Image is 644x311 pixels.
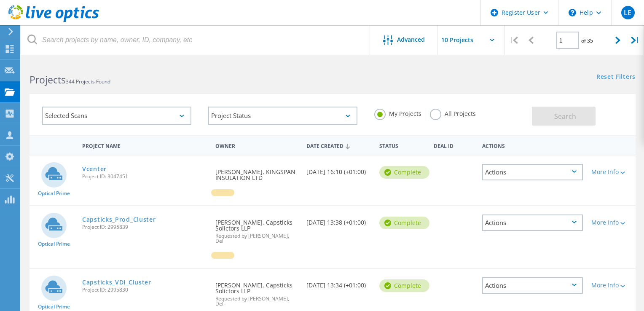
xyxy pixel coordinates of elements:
div: [DATE] 16:10 (+01:00) [302,155,375,183]
div: Actions [478,137,587,153]
div: Owner [211,137,302,153]
button: Search [532,107,596,126]
div: Status [375,137,429,153]
span: of 35 [581,37,593,44]
span: Optical Prime [38,241,70,247]
a: Capsticks_Prod_Cluster [82,217,156,223]
svg: \n [569,9,576,16]
div: More Info [591,282,631,288]
span: LE [624,9,631,16]
div: [PERSON_NAME], KINGSPAN INSULATION LTD [211,155,302,189]
div: [DATE] 13:34 (+01:00) [302,269,375,297]
a: Capsticks_VDI_Cluster [82,279,151,285]
span: Project ID: 2995839 [82,225,207,230]
div: Actions [482,277,583,294]
span: 344 Projects Found [66,78,110,85]
input: Search projects by name, owner, ID, company, etc [21,25,370,55]
div: [DATE] 13:38 (+01:00) [302,206,375,234]
label: My Projects [374,109,421,117]
div: Actions [482,214,583,231]
span: Requested by [PERSON_NAME], Dell [215,296,298,306]
span: Project ID: 3047451 [82,174,207,179]
div: Date Created [302,137,375,153]
div: | [627,25,644,55]
span: Optical Prime [38,191,70,196]
div: More Info [591,169,631,175]
div: Deal Id [429,137,478,153]
span: Optical Prime [38,304,70,309]
div: Project Name [78,137,211,153]
span: Advanced [397,37,425,43]
div: More Info [591,220,631,225]
div: Complete [379,279,429,292]
span: Requested by [PERSON_NAME], Dell [215,233,298,244]
div: [PERSON_NAME], Capsticks Solictors LLP [211,206,302,252]
span: Project ID: 2995830 [82,287,207,292]
a: Live Optics Dashboard [8,18,99,24]
div: | [505,25,522,55]
a: Reset Filters [596,74,636,81]
div: Project Status [208,107,357,125]
span: Search [554,112,576,121]
div: Selected Scans [42,107,191,125]
div: Actions [482,164,583,180]
a: Vcenter [82,166,107,172]
div: Complete [379,217,429,229]
b: Projects [30,73,66,86]
label: All Projects [430,109,476,117]
div: Complete [379,166,429,179]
